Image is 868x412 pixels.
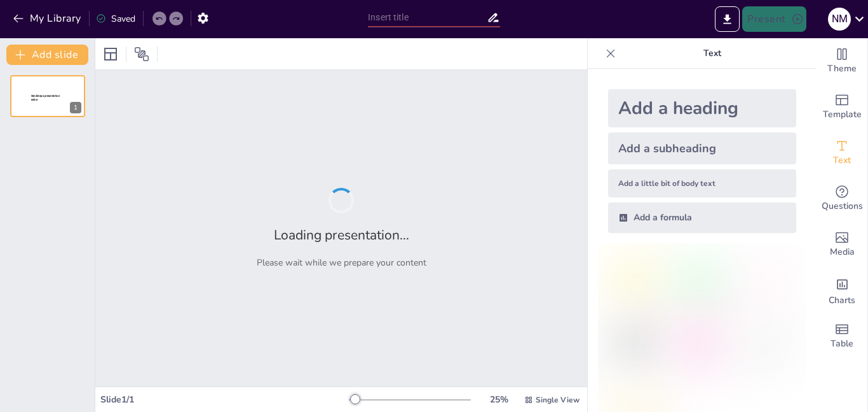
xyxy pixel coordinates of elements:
img: 6.jpeg [737,318,796,377]
span: Text [833,153,851,167]
span: Media [830,245,855,259]
div: Layout [100,44,121,64]
div: 1 [70,102,81,113]
span: Questions [822,199,863,213]
div: Add text boxes [817,130,867,176]
input: Insert title [368,8,487,27]
button: N M [828,6,851,32]
div: Change the overall theme [817,38,867,84]
div: Add a little bit of body text [608,169,796,197]
button: Add slide [6,45,88,65]
span: Template [823,108,862,122]
div: Add charts and graphs [817,267,867,313]
div: Saved [96,13,135,25]
p: Text [621,38,804,69]
button: My Library [10,8,86,29]
div: Add a heading [608,89,796,127]
button: Export to PowerPoint [715,6,740,32]
div: Add a table [817,313,867,359]
img: 4.jpeg [608,318,667,377]
div: Add a formula [608,202,796,233]
button: Present [742,6,806,32]
span: Charts [829,294,855,308]
img: 2.jpeg [672,253,731,313]
span: Position [134,46,149,62]
div: Get real-time input from your audience [817,176,867,222]
span: Theme [827,62,857,76]
div: Add a subheading [608,132,796,164]
img: 3.jpeg [737,253,796,313]
div: Slide 1 / 1 [100,394,349,406]
div: 25 % [484,394,514,406]
p: Please wait while we prepare your content [257,257,426,269]
div: Add ready made slides [817,84,867,130]
div: N M [828,8,851,31]
span: Single View [536,395,580,405]
img: 5.jpeg [672,318,731,377]
div: Add images, graphics, shapes or video [817,222,867,267]
span: Table [831,337,853,351]
div: 1 [10,75,85,117]
img: 1.jpeg [608,253,667,313]
h2: Loading presentation... [274,226,409,244]
span: Sendsteps presentation editor [31,94,60,101]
